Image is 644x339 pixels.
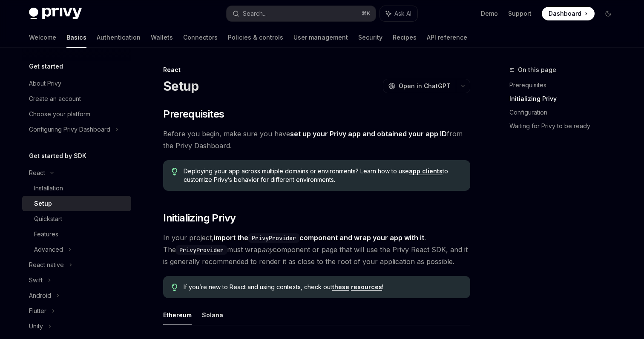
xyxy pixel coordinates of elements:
a: Create an account [22,91,131,106]
a: Installation [22,181,131,196]
a: Policies & controls [228,27,283,48]
div: Unity [29,321,43,331]
a: Demo [481,9,498,18]
div: React native [29,260,64,270]
h5: Get started [29,61,63,72]
button: Ethereum [163,305,192,325]
div: React [29,168,45,178]
img: dark logo [29,8,82,20]
div: About Privy [29,78,61,89]
a: Configuration [509,106,622,119]
span: Open in ChatGPT [399,82,451,90]
a: Initializing Privy [509,92,622,106]
a: app clients [409,167,443,175]
a: Welcome [29,27,56,48]
div: Installation [34,183,63,193]
a: Choose your platform [22,106,131,122]
span: Deploying your app across multiple domains or environments? Learn how to use to customize Privy’s... [184,167,462,184]
a: About Privy [22,76,131,91]
svg: Tip [172,168,178,175]
a: Security [358,27,382,48]
div: Create an account [29,94,81,104]
a: set up your Privy app and obtained your app ID [290,129,447,138]
div: Configuring Privy Dashboard [29,124,110,135]
a: Dashboard [542,7,595,20]
button: Open in ChatGPT [383,79,456,93]
a: Connectors [183,27,218,48]
a: User management [293,27,348,48]
h1: Setup [163,78,198,94]
em: any [262,245,273,254]
a: Recipes [393,27,417,48]
div: Swift [29,275,43,285]
span: Before you begin, make sure you have from the Privy Dashboard. [163,128,470,152]
button: Toggle dark mode [601,7,615,20]
span: ⌘ K [362,10,371,17]
a: Setup [22,196,131,211]
button: Search...⌘K [227,6,376,21]
a: Quickstart [22,211,131,227]
div: Setup [34,198,52,209]
span: In your project, . The must wrap component or page that will use the Privy React SDK, and it is g... [163,232,470,267]
button: Ask AI [380,6,417,21]
code: PrivyProvider [176,245,227,255]
a: resources [351,283,382,291]
a: Prerequisites [509,78,622,92]
div: Search... [243,9,267,19]
div: React [163,66,470,74]
button: Solana [202,305,223,325]
h5: Get started by SDK [29,151,86,161]
a: Waiting for Privy to be ready [509,119,622,133]
div: Features [34,229,58,239]
a: Authentication [97,27,141,48]
div: Advanced [34,244,63,255]
span: Dashboard [549,9,581,18]
a: Support [508,9,532,18]
a: Basics [66,27,86,48]
a: these [332,283,349,291]
div: Flutter [29,306,46,316]
div: Android [29,290,51,301]
span: If you’re new to React and using contexts, check out ! [184,283,462,291]
span: Initializing Privy [163,211,236,225]
span: On this page [518,65,556,75]
div: Choose your platform [29,109,90,119]
svg: Tip [172,284,178,291]
strong: import the component and wrap your app with it [214,233,424,242]
span: Ask AI [394,9,411,18]
a: Features [22,227,131,242]
a: Wallets [151,27,173,48]
code: PrivyProvider [248,233,299,243]
a: API reference [427,27,467,48]
div: Quickstart [34,214,62,224]
span: Prerequisites [163,107,224,121]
